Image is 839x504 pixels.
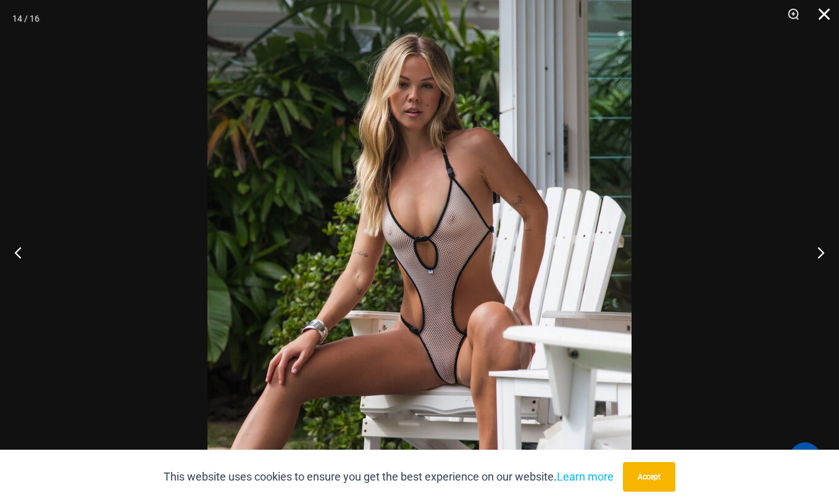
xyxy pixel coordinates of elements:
a: Learn more [557,470,614,483]
button: Next [793,221,839,283]
p: This website uses cookies to ensure you get the best experience on our website. [164,468,614,486]
div: 14 / 16 [12,9,40,28]
button: Accept [623,462,675,492]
